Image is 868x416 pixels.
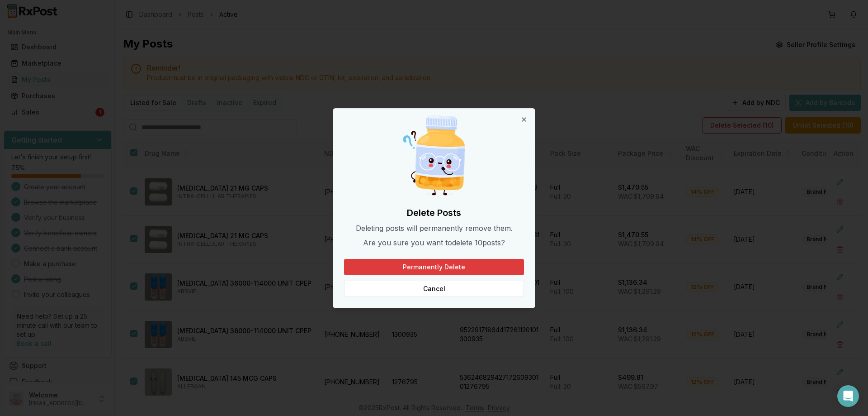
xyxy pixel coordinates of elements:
[391,112,477,199] img: Curious Pill Bottle
[344,281,524,297] button: Cancel
[344,259,524,275] button: Permanently Delete
[344,206,524,219] h2: Delete Posts
[344,237,524,248] p: Are you sure you want to delete 10 post s ?
[344,223,524,234] p: Deleting posts will permanently remove them.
